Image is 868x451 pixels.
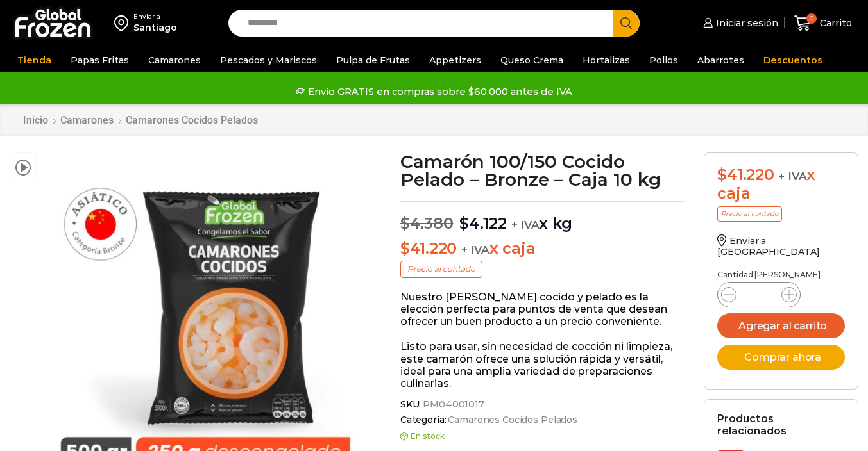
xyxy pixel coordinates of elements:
button: Search button [613,10,640,37]
span: 0 [806,13,817,24]
span: SKU: [400,399,685,410]
a: Tienda [11,48,58,72]
a: 0 Carrito [791,8,855,38]
p: En stock [400,432,685,441]
button: Agregar al carrito [717,313,845,338]
a: Pulpa de Frutas [330,48,416,72]
a: Pescados y Mariscos [214,48,323,72]
a: Camarones Cocidos Pelados [125,114,259,126]
bdi: 4.380 [400,214,454,233]
span: Carrito [817,17,852,29]
a: Camarones Cocidos Pelados [446,414,577,425]
p: x caja [400,240,685,258]
div: Enviar a [133,12,177,21]
span: $ [459,214,469,233]
bdi: 41.220 [400,239,457,258]
h1: Camarón 100/150 Cocido Pelado – Bronze – Caja 10 kg [400,152,685,188]
span: Categoría: [400,414,685,425]
span: + IVA [778,170,806,183]
button: Comprar ahora [717,345,845,370]
a: Iniciar sesión [700,10,778,36]
a: Descuentos [757,48,829,72]
a: Queso Crema [494,48,570,72]
div: x caja [717,166,845,203]
bdi: 4.122 [459,214,507,233]
p: Precio al contado [400,261,482,277]
img: address-field-icon.svg [114,12,133,34]
h2: Productos relacionados [717,413,845,437]
p: Precio al contado [717,206,782,222]
a: Abarrotes [691,48,751,72]
span: $ [400,239,410,258]
p: Cantidad [PERSON_NAME] [717,270,845,279]
span: PM04001017 [421,399,484,410]
a: Enviar a [GEOGRAPHIC_DATA] [717,235,820,258]
input: Product quantity [747,286,771,304]
bdi: 41.220 [717,165,774,184]
span: $ [717,165,727,184]
p: Nuestro [PERSON_NAME] cocido y pelado es la elección perfecta para puntos de venta que desean ofr... [400,291,685,328]
nav: Breadcrumb [22,114,259,126]
a: Inicio [22,114,49,126]
p: x kg [400,201,685,233]
a: Pollos [643,48,685,72]
a: Camarones [60,114,114,126]
span: + IVA [461,243,489,256]
p: Listo para usar, sin necesidad de cocción ni limpieza, este camarón ofrece una solución rápida y ... [400,340,685,389]
div: Santiago [133,21,177,34]
a: Camarones [142,48,207,72]
span: $ [400,214,410,233]
a: Appetizers [423,48,488,72]
a: Hortalizas [576,48,636,72]
span: + IVA [511,218,540,231]
a: Papas Fritas [64,48,135,72]
span: Iniciar sesión [713,17,778,29]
